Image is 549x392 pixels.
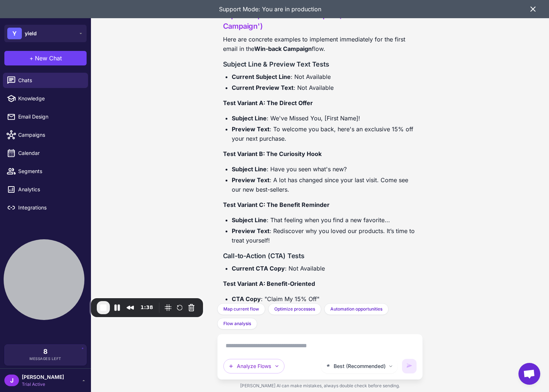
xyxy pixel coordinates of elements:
strong: Test Variant A: Benefit-Oriented [223,280,315,287]
span: Campaigns [18,131,82,139]
li: : We've Missed You, [First Name]! [232,113,417,123]
button: Best (Recommended) [321,359,398,373]
strong: Win-back Campaign [254,45,312,52]
h4: Call-to-Action (CTA) Tests [223,251,417,261]
span: Automation opportunities [330,306,382,312]
span: New Chat [35,54,62,63]
strong: Test Variant C: The Benefit Reminder [223,201,330,208]
button: Flow analysis [217,318,257,329]
li: : That feeling when you find a new favorite... [232,215,417,225]
span: Integrations [18,204,82,212]
a: Email Design [3,109,88,124]
button: Optimize processes [268,303,321,315]
strong: Subject Line [232,216,267,224]
span: Best (Recommended) [334,362,386,370]
a: Campaigns [3,127,88,143]
div: J [4,375,19,386]
li: : To welcome you back, here's an exclusive 15% off your next purchase. [232,124,417,143]
li: : Not Available [232,72,417,81]
li: : "Claim My 15% Off" [232,294,417,304]
span: Chats [18,76,82,84]
li: : Not Available [232,83,417,92]
span: Segments [18,167,82,175]
button: Yyield [4,25,87,42]
span: Trial Active [22,381,64,388]
h3: Explicit Implementation Examples (For 'Win-back Campaign') [223,10,417,32]
span: Map current flow [223,306,259,312]
strong: Subject Line [232,115,267,122]
strong: Subject Line [232,165,267,173]
span: + [29,54,33,63]
button: Analyze Flows [223,359,285,373]
strong: Current Subject Line [232,73,291,80]
span: Knowledge [18,95,82,103]
span: [PERSON_NAME] [22,373,64,381]
button: Map current flow [217,303,265,315]
li: : Rediscover why you loved our products. It’s time to treat yourself! [232,226,417,245]
a: Integrations [3,200,88,215]
strong: Test Variant A: The Direct Offer [223,99,313,107]
strong: Preview Text [232,125,270,133]
strong: Preview Text [232,176,270,184]
a: Knowledge [3,91,88,106]
li: : Have you seen what's new? [232,164,417,174]
div: [PERSON_NAME] AI can make mistakes, always double check before sending. [217,380,423,392]
strong: Current CTA Copy [232,265,285,272]
span: Messages Left [29,356,61,361]
button: Automation opportunities [324,303,389,315]
span: Flow analysis [223,320,251,327]
div: Y [7,28,22,39]
span: 8 [43,348,48,355]
span: Calendar [18,149,82,157]
strong: Current Preview Text [232,84,294,91]
span: yield [25,29,37,37]
span: Analytics [18,185,82,193]
button: +New Chat [4,51,87,65]
span: Optimize processes [274,306,315,312]
a: Chats [3,73,88,88]
a: Calendar [3,145,88,161]
li: : Not Available [232,264,417,273]
p: Here are concrete examples to implement immediately for the first email in the flow. [223,35,417,53]
a: Segments [3,164,88,179]
strong: Test Variant B: The Curiosity Hook [223,150,322,157]
strong: Preview Text [232,227,270,235]
span: Email Design [18,113,82,121]
strong: CTA Copy [232,295,261,303]
a: Analytics [3,182,88,197]
h4: Subject Line & Preview Text Tests [223,59,417,69]
div: Open chat [518,363,540,385]
li: : A lot has changed since your last visit. Come see our new best-sellers. [232,175,417,194]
